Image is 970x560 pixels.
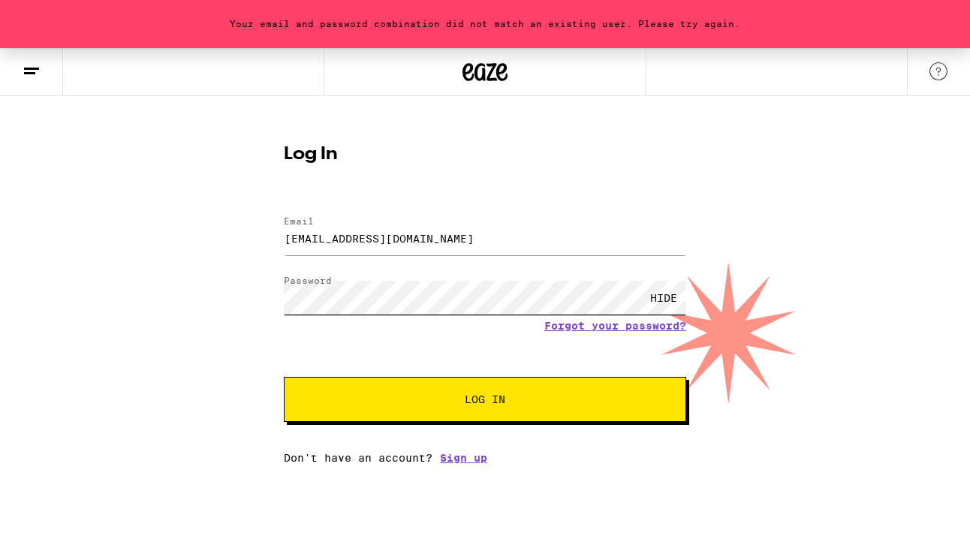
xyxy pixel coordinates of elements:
span: Hi. Need any help? [9,11,108,23]
a: Sign up [440,452,487,464]
label: Email [284,216,314,226]
a: Forgot your password? [544,320,686,332]
div: Don't have an account? [284,452,686,464]
label: Password [284,275,332,285]
div: HIDE [641,281,686,315]
span: Log In [465,394,505,405]
h1: Log In [284,146,686,164]
button: Log In [284,377,686,422]
input: Email [284,221,686,255]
